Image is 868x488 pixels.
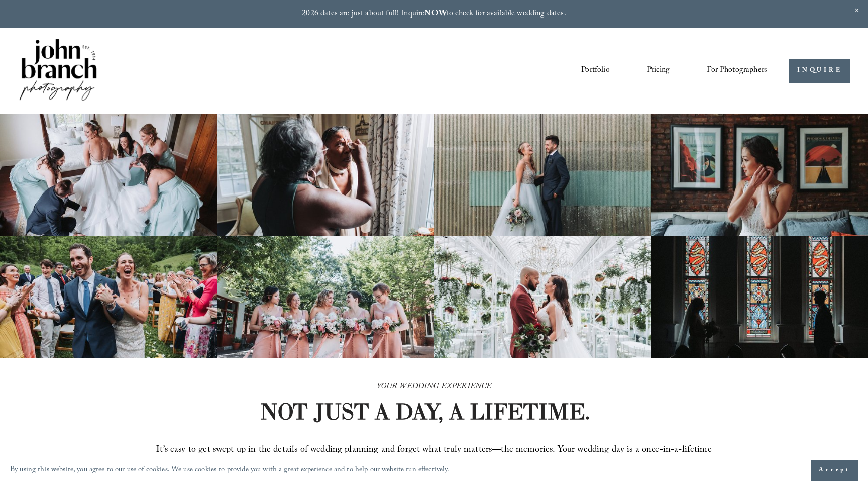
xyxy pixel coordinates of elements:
a: Portfolio [581,62,609,79]
img: A bride and groom standing together, laughing, with the bride holding a bouquet in front of a cor... [434,113,651,236]
img: Woman applying makeup to another woman near a window with floral curtains and autumn flowers. [217,113,434,236]
img: A bride and four bridesmaids in pink dresses, holding bouquets with pink and white flowers, smili... [217,236,434,358]
p: By using this website, you agree to our use of cookies. We use cookies to provide you with a grea... [10,463,450,478]
a: folder dropdown [707,62,767,79]
img: Bride and groom standing in an elegant greenhouse with chandeliers and lush greenery. [434,236,651,358]
img: John Branch IV Photography [18,37,99,105]
a: Pricing [647,62,670,79]
span: For Photographers [707,63,767,78]
strong: NOT JUST A DAY, A LIFETIME. [260,398,590,425]
a: INQUIRE [789,59,850,83]
button: Accept [811,460,858,481]
img: Bride adjusting earring in front of framed posters on a brick wall. [651,113,868,236]
img: Silhouettes of a bride and groom facing each other in a church, with colorful stained glass windo... [651,236,868,358]
span: Accept [819,465,850,475]
em: YOUR WEDDING EXPERIENCE [377,380,492,394]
